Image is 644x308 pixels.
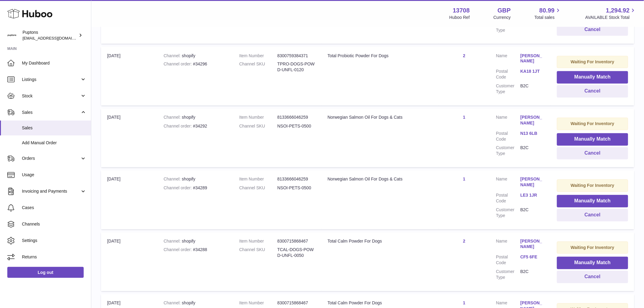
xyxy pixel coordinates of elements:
dd: 8133666046259 [277,177,315,182]
button: Manually Match [557,195,628,208]
span: Total sales [534,15,562,20]
div: #34296 [164,61,227,67]
span: 1,294.92 [606,6,630,15]
dt: Name [496,239,520,252]
a: 2 [463,53,465,58]
strong: Channel order [164,124,193,129]
div: Total Calm Powder For Dogs [327,239,432,244]
button: Manually Match [557,257,628,269]
a: 1 [463,301,465,306]
dd: NSOI-PETS-0500 [277,124,315,129]
dt: Postal Code [496,254,520,266]
dd: 8300759384371 [277,53,315,59]
span: 80.99 [539,6,555,15]
dd: B2C [520,83,545,95]
a: [PERSON_NAME] [520,53,545,65]
a: 1 [463,115,465,120]
span: Channels [22,221,86,227]
strong: Channel [164,115,182,120]
button: Cancel [557,147,628,160]
dt: Item Number [239,177,277,182]
strong: Channel order [164,247,193,252]
td: [DATE] [101,47,158,106]
dt: Channel SKU [239,185,277,191]
a: 1 [463,177,465,182]
a: N13 6LB [520,131,545,137]
a: [PERSON_NAME] [520,239,545,250]
dt: Postal Code [496,193,520,204]
dd: 8133666046259 [277,115,315,121]
span: Sales [22,125,86,131]
strong: Channel order [164,186,193,191]
strong: Channel [164,53,182,58]
div: Total Calm Powder For Dogs [327,300,432,306]
td: [DATE] [101,109,158,167]
span: Orders [22,156,80,161]
dt: Customer Type [496,145,520,157]
span: Invoicing and Payments [22,188,80,194]
strong: Channel [164,239,182,244]
div: Currency [494,15,511,20]
span: [EMAIL_ADDRESS][DOMAIN_NAME] [23,36,89,40]
strong: GBP [498,6,511,15]
button: Manually Match [557,71,628,84]
strong: Channel [164,301,182,306]
a: LE3 1JR [520,193,545,198]
dt: Channel SKU [239,124,277,129]
div: shopify [164,239,227,244]
dt: Customer Type [496,22,520,33]
span: Settings [22,238,86,243]
button: Cancel [557,271,628,283]
span: Sales [22,110,80,115]
dt: Postal Code [496,131,520,142]
strong: Channel [164,177,182,182]
a: 80.99 Total sales [534,6,562,20]
dt: Name [496,177,520,190]
strong: Channel order [164,62,193,67]
a: CF5 6FE [520,254,545,260]
div: #34288 [164,247,227,253]
strong: Waiting For Inventory [571,121,614,126]
td: [DATE] [101,170,158,229]
span: Cases [22,205,86,211]
div: shopify [164,115,227,121]
button: Cancel [557,209,628,222]
span: Usage [22,172,86,178]
dt: Customer Type [496,269,520,281]
td: [DATE] [101,233,158,291]
a: [PERSON_NAME] [520,177,545,188]
span: Returns [22,254,86,260]
dt: Item Number [239,53,277,59]
span: My Dashboard [22,60,86,66]
button: Manually Match [557,133,628,146]
dt: Item Number [239,300,277,306]
dt: Name [496,115,520,128]
dd: NSOI-PETS-0500 [277,185,315,191]
dd: B2C [520,145,545,157]
div: shopify [164,177,227,182]
dd: 8300715868467 [277,300,315,306]
dd: B2C [520,207,545,219]
a: KA18 1JT [520,69,545,75]
dd: B2C [520,22,545,33]
div: Total Probiotic Powder For Dogs [327,53,432,59]
dd: TPRO-DOGS-POWD-UNFL-0120 [277,61,315,73]
dd: B2C [520,269,545,281]
button: Cancel [557,85,628,98]
button: Cancel [557,23,628,36]
div: Puptons [23,30,77,41]
dt: Channel SKU [239,61,277,73]
span: Add Manual Order [22,140,86,146]
span: AVAILABLE Stock Total [585,15,637,20]
span: Stock [22,93,80,99]
div: shopify [164,300,227,306]
div: #34292 [164,124,227,129]
div: Norwegian Salmon Oil For Dogs & Cats [327,115,432,121]
strong: Waiting For Inventory [571,60,614,65]
div: Norwegian Salmon Oil For Dogs & Cats [327,177,432,182]
dd: 8300715868467 [277,239,315,244]
strong: Waiting For Inventory [571,183,614,188]
img: hello@puptons.com [7,31,16,40]
a: 1,294.92 AVAILABLE Stock Total [585,6,637,20]
div: #34289 [164,185,227,191]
